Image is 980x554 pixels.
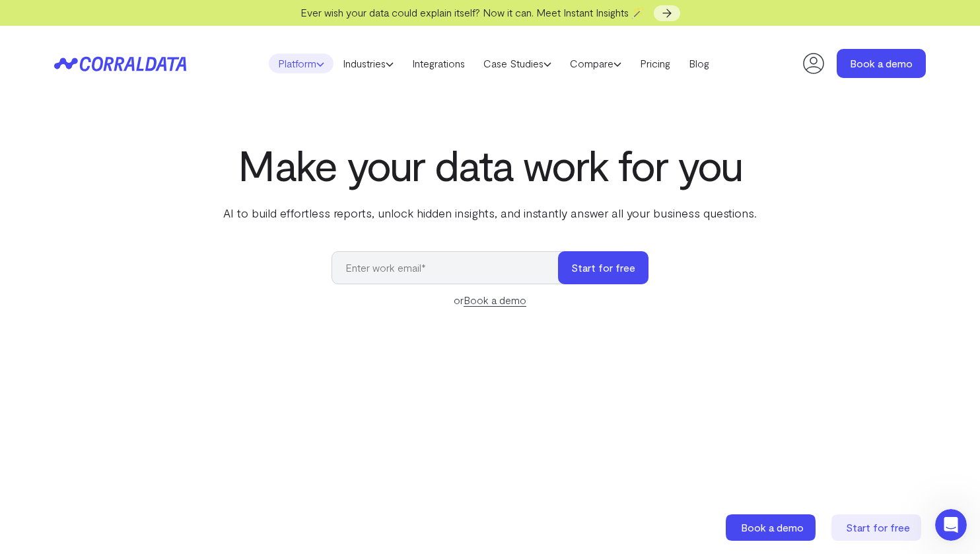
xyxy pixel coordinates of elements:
[269,54,333,73] a: Platform
[300,6,645,19] span: Ever wish your data could explain itself? Now it can. Meet Instant Insights 🪄
[631,54,680,73] a: Pricing
[464,294,526,307] a: Book a demo
[935,509,967,541] iframe: Intercom live chat
[333,54,403,73] a: Industries
[846,521,910,534] span: Start for free
[561,54,631,73] a: Compare
[332,251,571,284] input: Enter work email*
[837,49,926,78] a: Book a demo
[680,54,718,73] a: Blog
[474,54,561,73] a: Case Studies
[726,514,818,541] a: Book a demo
[221,204,759,221] p: AI to build effortless reports, unlock hidden insights, and instantly answer all your business qu...
[558,251,648,284] button: Start for free
[831,514,924,541] a: Start for free
[332,292,648,308] div: or
[221,141,759,188] h1: Make your data work for you
[403,54,474,73] a: Integrations
[741,521,804,534] span: Book a demo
